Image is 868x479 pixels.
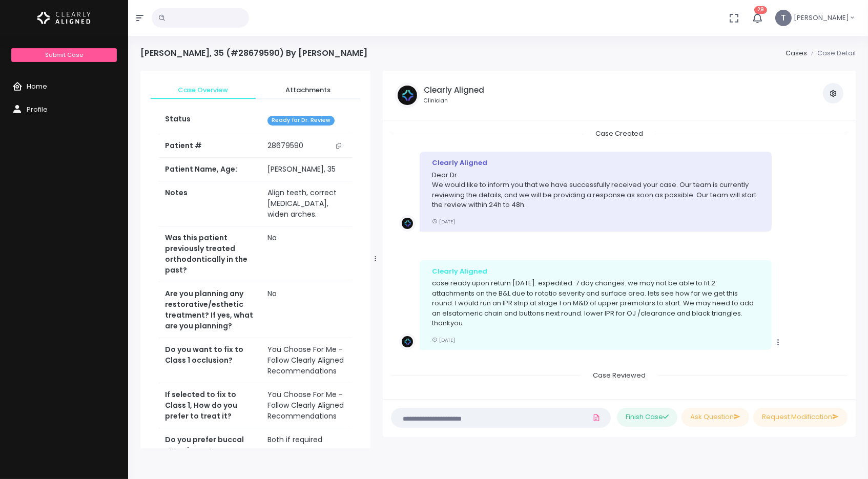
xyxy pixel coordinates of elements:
td: You Choose For Me - Follow Clearly Aligned Recommendations [261,338,353,383]
li: Case Detail [807,48,856,58]
span: 29 [754,6,767,14]
img: Logo Horizontal [37,7,91,29]
th: Status [159,108,261,134]
span: Attachments [264,85,353,95]
button: Finish Case [617,408,677,427]
th: Are you planning any restorative/esthetic treatment? If yes, what are you planning? [159,282,261,338]
span: T [775,10,792,26]
span: Ready for Dr. Review [267,116,335,126]
th: Notes [159,181,261,226]
p: case ready upon return [DATE]. expedited. 7 day changes. we may not be able to fit 2 attachments ... [432,278,759,328]
span: Home [27,81,47,91]
div: Clearly Aligned [432,158,759,168]
th: If selected to fix to Class 1, How do you prefer to treat it? [159,383,261,428]
small: [DATE] [432,337,455,343]
th: Do you want to fix to Class 1 occlusion? [159,338,261,383]
a: Cases [786,48,807,58]
td: 28679590 [261,134,353,158]
a: Add Files [590,408,603,427]
td: You Choose For Me - Follow Clearly Aligned Recommendations [261,383,353,428]
th: Patient # [159,134,261,158]
h5: Clearly Aligned [424,86,484,95]
span: Submit Case [45,51,83,59]
a: Submit Case [11,48,116,62]
td: No [261,282,353,338]
h4: [PERSON_NAME], 35 (#28679590) By [PERSON_NAME] [140,48,367,58]
span: Case Reviewed [581,367,658,383]
th: Patient Name, Age: [159,158,261,181]
small: Clinician [424,97,484,105]
th: Was this patient previously treated orthodontically in the past? [159,226,261,282]
p: Dear Dr. We would like to inform you that we have successfully received your case. Our team is cu... [432,170,759,210]
span: Profile [27,105,48,114]
button: Ask Question [681,408,749,427]
td: [PERSON_NAME], 35 [261,158,353,181]
span: [PERSON_NAME] [794,13,849,23]
div: Clearly Aligned [432,266,759,277]
button: Request Modification [753,408,848,427]
span: Case Overview [159,85,247,95]
td: No [261,226,353,282]
div: scrollable content [140,71,370,448]
td: Align teeth, correct [MEDICAL_DATA], widen arches. [261,181,353,226]
span: Case Created [583,126,655,141]
small: [DATE] [432,218,455,225]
